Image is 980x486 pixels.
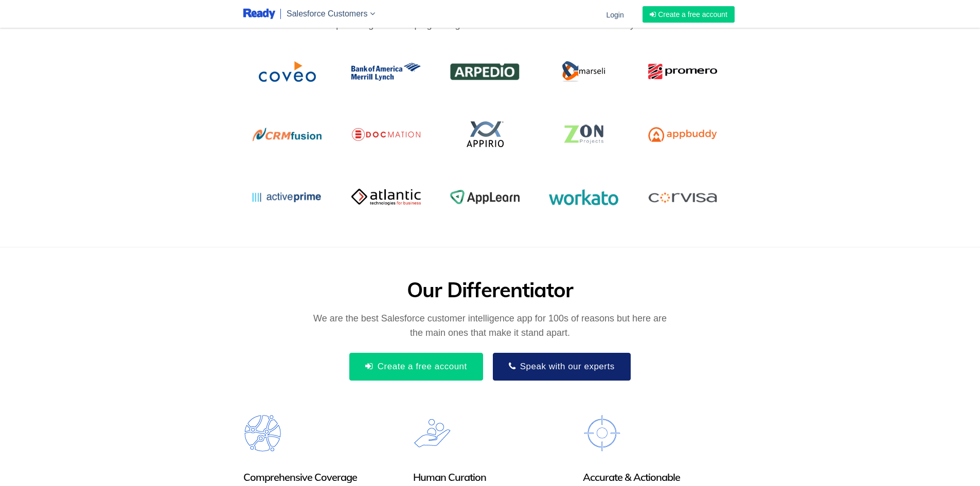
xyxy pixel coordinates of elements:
button: Speak with our experts [493,353,630,381]
h2: Human Curation [413,471,547,484]
span: Salesforce Customers [287,9,367,18]
button: Create a free account [349,353,483,381]
p: We are the best Salesforce customer intelligence app for 100s of reasons but here are the main on... [243,309,737,343]
img: Comprehensive Coverage [243,414,282,453]
h2: Our Differentiator [243,278,737,301]
a: Create a free account [643,6,735,23]
a: Login [600,2,630,28]
span: Login [606,11,623,19]
img: our customer logo [248,45,732,226]
img: Human Curation [413,414,452,453]
img: Accurate & Actionable [583,414,621,453]
img: logo [243,8,276,21]
h2: Comprehensive Coverage [243,471,377,484]
h2: Accurate & Actionable [583,471,717,484]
